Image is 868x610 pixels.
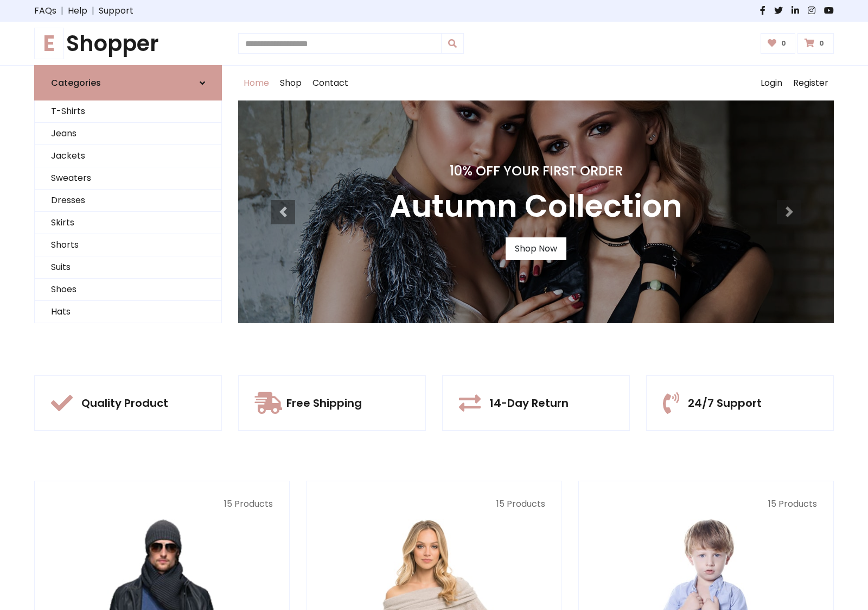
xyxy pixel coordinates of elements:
a: Register [788,66,834,100]
h5: 24/7 Support [688,397,762,410]
a: Dresses [35,190,221,212]
a: Shorts [35,234,221,256]
a: EShopper [34,30,222,56]
span: 0 [816,39,827,48]
a: Hats [35,301,221,323]
h5: 14-Day Return [489,397,569,410]
h1: Shopper [34,30,222,56]
a: Shop Now [506,237,566,260]
span: | [87,4,99,17]
h3: Autumn Collection [390,188,682,224]
a: Shop [275,66,307,100]
span: 0 [778,39,789,48]
h6: Categories [51,78,101,88]
h5: Free Shipping [286,397,362,410]
h5: Quality Product [81,397,168,410]
a: FAQs [34,4,56,17]
p: 15 Products [323,498,545,511]
a: Login [755,66,788,100]
span: E [34,28,64,59]
a: Help [68,4,87,17]
a: Suits [35,256,221,279]
a: Skirts [35,212,221,234]
a: Categories [34,65,222,100]
a: Contact [307,66,354,100]
p: 15 Products [51,498,273,511]
a: 0 [797,33,834,54]
a: Support [99,4,133,17]
a: Jeans [35,123,221,145]
a: Sweaters [35,167,221,190]
a: T-Shirts [35,100,221,123]
a: 0 [761,33,796,54]
p: 15 Products [595,498,817,511]
span: | [56,4,68,17]
a: Jackets [35,145,221,167]
a: Shoes [35,279,221,301]
h4: 10% Off Your First Order [390,163,682,179]
a: Home [238,66,275,100]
